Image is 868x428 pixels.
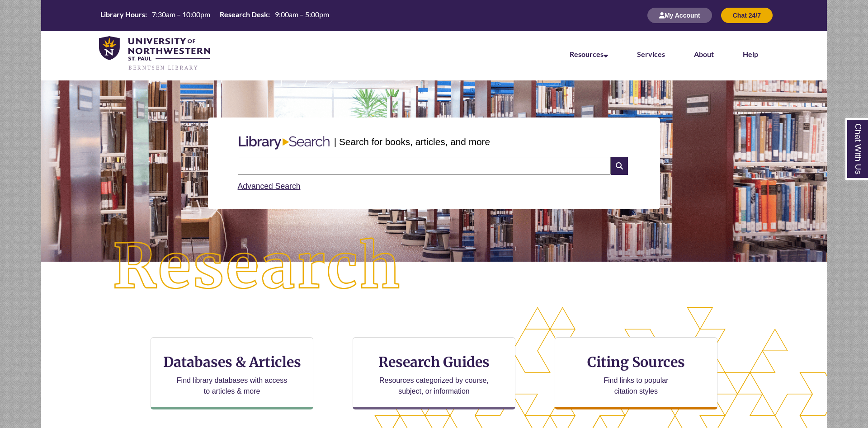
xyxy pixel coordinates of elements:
a: Advanced Search [238,182,301,191]
p: Find links to popular citation styles [592,375,680,397]
h3: Research Guides [360,353,508,371]
a: About [694,50,714,58]
a: Chat 24/7 [721,11,773,19]
a: Help [743,50,758,58]
table: Hours Today [97,9,333,21]
p: Find library databases with access to articles & more [173,375,291,397]
a: My Account [647,11,712,19]
span: 7:30am – 10:00pm [152,10,210,19]
th: Research Desk: [216,9,271,19]
button: Chat 24/7 [721,8,773,23]
a: Services [637,50,665,58]
button: My Account [647,8,712,23]
th: Library Hours: [97,9,148,19]
img: Research [80,206,434,329]
a: Resources [570,50,608,58]
h3: Databases & Articles [158,353,306,371]
a: Hours Today [97,9,333,22]
p: | Search for books, articles, and more [334,135,490,149]
img: UNWSP Library Logo [99,36,210,71]
i: Search [611,157,628,175]
h3: Citing Sources [581,353,691,371]
a: Databases & Articles Find library databases with access to articles & more [151,337,313,409]
span: 9:00am – 5:00pm [275,10,329,19]
a: Research Guides Resources categorized by course, subject, or information [353,337,515,409]
p: Resources categorized by course, subject, or information [375,375,493,397]
img: Libary Search [234,132,334,153]
a: Citing Sources Find links to popular citation styles [555,337,717,409]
